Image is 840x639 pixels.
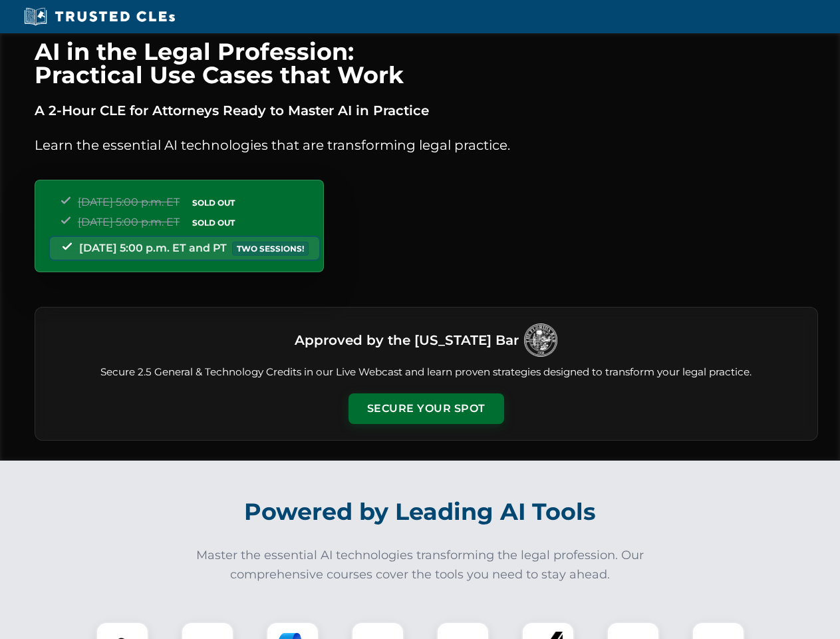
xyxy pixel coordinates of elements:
h3: Approved by the [US_STATE] Bar [295,328,519,352]
span: [DATE] 5:00 p.m. ET [78,196,180,208]
img: Logo [524,323,557,357]
h2: Powered by Leading AI Tools [52,489,789,535]
span: SOLD OUT [188,196,239,210]
p: A 2-Hour CLE for Attorneys Ready to Master AI in Practice [35,100,818,121]
img: Trusted CLEs [20,7,179,27]
p: Secure 2.5 General & Technology Credits in our Live Webcast and learn proven strategies designed ... [51,365,801,380]
h1: AI in the Legal Profession: Practical Use Cases that Work [35,40,818,87]
p: Learn the essential AI technologies that are transforming legal practice. [35,134,818,156]
button: Secure Your Spot [349,393,504,424]
p: Master the essential AI technologies transforming the legal profession. Our comprehensive courses... [188,546,653,584]
span: [DATE] 5:00 p.m. ET [78,216,180,228]
span: SOLD OUT [188,216,239,230]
